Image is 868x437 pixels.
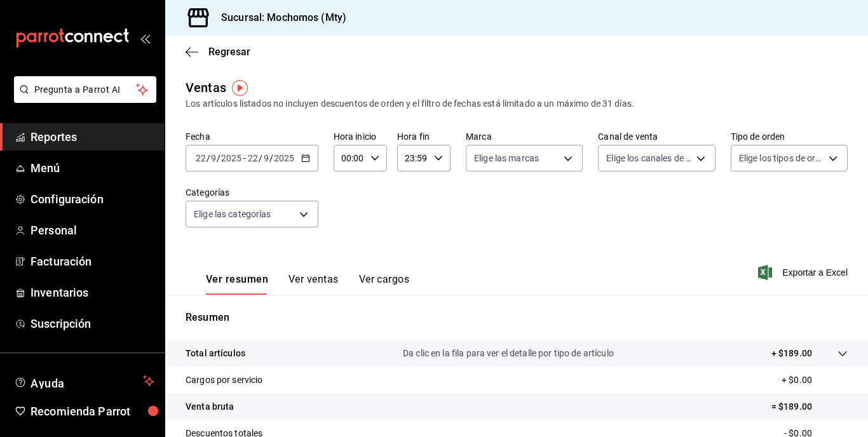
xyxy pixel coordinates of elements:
button: open_drawer_menu [140,33,150,43]
span: Personal [31,222,154,239]
h3: Sucursal: Mochomos (Mty) [211,10,346,25]
p: Total artículos [186,347,245,360]
span: Menú [31,159,154,177]
button: Ver ventas [288,273,339,295]
label: Hora inicio [334,132,387,141]
span: Configuración [31,191,154,208]
span: Pregunta a Parrot AI [34,83,137,97]
p: + $0.00 [782,373,848,387]
p: Da clic en la fila para ver el detalle por tipo de artículo [403,347,614,360]
span: Reportes [31,128,154,145]
label: Marca [466,132,583,141]
span: / [207,153,210,163]
span: Elige los canales de venta [606,152,691,165]
p: Venta bruta [186,400,234,413]
div: Los artículos listados no incluyen descuentos de orden y el filtro de fechas está limitado a un m... [186,97,848,111]
p: Resumen [186,310,848,325]
button: Exportar a Excel [761,265,848,280]
span: Elige los tipos de orden [739,152,824,165]
input: -- [263,153,269,163]
button: Ver cargos [359,273,410,295]
label: Fecha [186,132,318,141]
label: Canal de venta [598,132,715,141]
span: / [259,153,262,163]
input: ---- [273,153,295,163]
span: Facturación [31,253,154,270]
label: Categorías [186,188,318,197]
p: Cargos por servicio [186,373,263,387]
button: Ver resumen [206,273,268,295]
span: Suscripción [31,315,154,332]
input: -- [195,153,207,163]
span: Elige las categorías [194,208,271,220]
span: Inventarios [31,284,154,301]
a: Pregunta a Parrot AI [9,92,156,105]
input: ---- [220,153,242,163]
p: + $189.00 [771,347,812,360]
button: Regresar [186,46,250,58]
input: -- [210,153,217,163]
span: / [217,153,220,163]
p: = $189.00 [771,400,848,413]
label: Tipo de orden [731,132,848,141]
span: Elige las marcas [474,152,539,165]
span: - [243,153,246,163]
input: -- [247,153,259,163]
span: Ayuda [31,373,138,389]
img: Tooltip marker [232,80,248,96]
label: Hora fin [397,132,451,141]
button: Pregunta a Parrot AI [14,76,156,103]
span: Regresar [208,46,250,58]
div: Ventas [186,78,226,97]
div: navigation tabs [206,273,409,295]
span: / [269,153,273,163]
span: Recomienda Parrot [31,403,154,420]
